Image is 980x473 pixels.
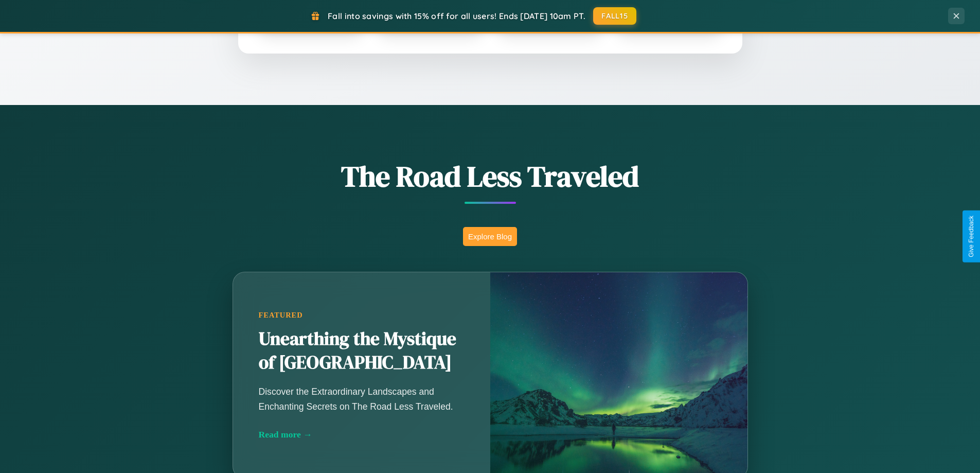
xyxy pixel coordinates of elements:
p: Discover the Extraordinary Landscapes and Enchanting Secrets on The Road Less Traveled. [259,384,465,413]
button: Explore Blog [463,227,517,246]
span: Fall into savings with 15% off for all users! Ends [DATE] 10am PT. [328,11,585,21]
h1: The Road Less Traveled [182,156,799,196]
div: Read more → [259,429,465,440]
div: Featured [259,311,465,320]
button: FALL15 [593,7,636,25]
h2: Unearthing the Mystique of [GEOGRAPHIC_DATA] [259,327,465,375]
div: Give Feedback [968,216,975,257]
